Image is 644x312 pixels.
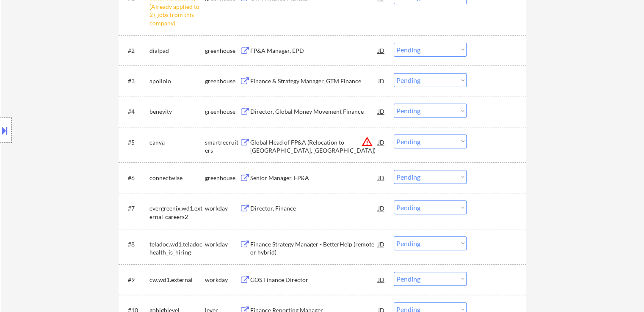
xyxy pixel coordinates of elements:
[149,107,205,116] div: benevity
[149,240,205,257] div: teladoc.wd1.teladochealth_is_hiring
[128,47,143,55] div: #2
[250,240,378,257] div: Finance Strategy Manager - BetterHelp (remote or hybrid)
[205,174,240,182] div: greenhouse
[377,104,386,119] div: JD
[149,276,205,284] div: cw.wd1.external
[250,77,378,85] div: Finance & Strategy Manager, GTM Finance
[377,170,386,185] div: JD
[205,77,240,85] div: greenhouse
[149,47,205,55] div: dialpad
[149,174,205,182] div: connectwise
[250,174,378,182] div: Senior Manager, FP&A
[250,47,378,55] div: FP&A Manager, EPD
[205,240,240,249] div: workday
[377,272,386,287] div: JD
[205,107,240,116] div: greenhouse
[128,240,143,249] div: #8
[149,77,205,85] div: apolloio
[377,43,386,58] div: JD
[205,276,240,284] div: workday
[250,204,378,213] div: Director, Finance
[205,138,240,155] div: smartrecruiters
[377,134,386,150] div: JD
[250,276,378,284] div: GOS Finance Director
[205,204,240,213] div: workday
[250,138,378,155] div: Global Head of FP&A (Relocation to [GEOGRAPHIC_DATA], [GEOGRAPHIC_DATA])
[377,200,386,216] div: JD
[128,276,143,284] div: #9
[205,47,240,55] div: greenhouse
[149,204,205,221] div: evergreenix.wd1.external-careers2
[377,73,386,88] div: JD
[250,107,378,116] div: Director, Global Money Movement Finance
[149,138,205,147] div: canva
[377,236,386,252] div: JD
[361,136,373,148] button: warning_amber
